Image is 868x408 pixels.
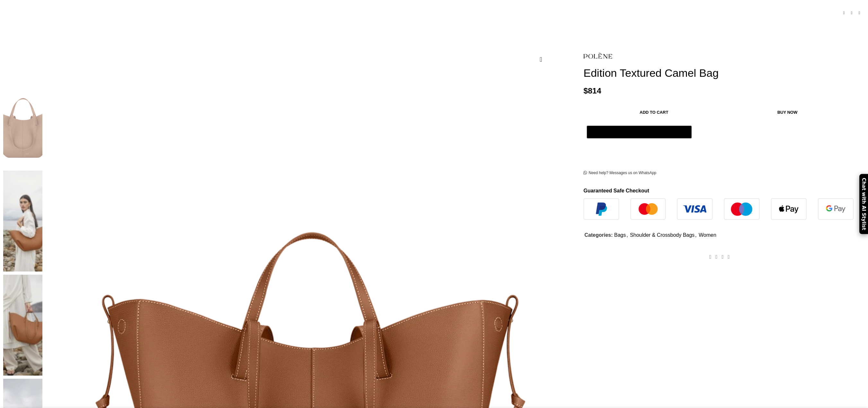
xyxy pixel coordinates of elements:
button: Add to cart [587,106,721,119]
button: Buy now [724,106,850,119]
a: Need help? Messages us on WhatsApp [583,171,656,176]
a: Shoulder & Crossbody Bags [630,232,695,238]
span: , [695,231,697,239]
span: , [627,231,628,239]
a: Next product [855,9,863,17]
button: Pay with GPay [587,126,692,138]
a: Pinterest social link [720,252,726,262]
span: Categories: [584,232,613,238]
strong: Guaranteed Safe Checkout [583,188,649,193]
a: Facebook social link [707,252,713,262]
a: X social link [713,252,719,262]
a: Previous product [840,9,848,17]
a: Bags [614,232,626,238]
img: Polene bag [3,171,42,271]
img: guaranteed-safe-checkout-bordered.j [583,198,854,220]
img: Polene [583,48,612,63]
a: Women [699,232,716,238]
img: Polene bags [3,275,42,376]
span: $ [583,86,588,95]
iframe: Bezpieczne pole szybkiej finalizacji [585,142,693,157]
bdi: 814 [583,86,601,95]
img: Polene [3,67,42,167]
h1: Edition Textured Camel Bag [583,67,863,80]
a: WhatsApp social link [726,252,732,262]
